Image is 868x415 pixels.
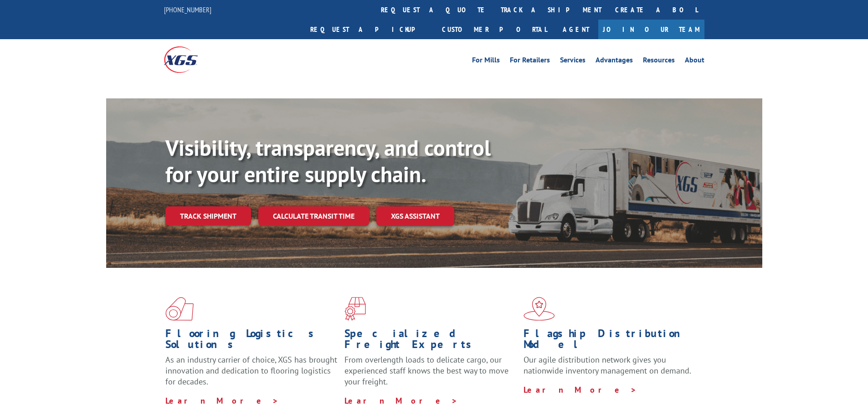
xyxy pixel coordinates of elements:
[165,297,194,321] img: xgs-icon-total-supply-chain-intelligence-red
[165,133,491,188] b: Visibility, transparency, and control for your entire supply chain.
[164,5,211,14] a: [PHONE_NUMBER]
[598,20,704,39] a: Join Our Team
[435,20,554,39] a: Customer Portal
[165,395,279,406] a: Learn More >
[524,297,555,321] img: xgs-icon-flagship-distribution-model-red
[472,56,500,67] a: For Mills
[524,384,637,395] a: Learn More >
[165,328,338,354] h1: Flooring Logistics Solutions
[510,56,550,67] a: For Retailers
[344,354,517,395] p: From overlength loads to delicate cargo, our experienced staff knows the best way to move your fr...
[344,297,366,321] img: xgs-icon-focused-on-flooring-red
[524,354,691,376] span: Our agile distribution network gives you nationwide inventory management on demand.
[685,56,704,67] a: About
[554,20,598,39] a: Agent
[643,56,675,67] a: Resources
[258,206,369,226] a: Calculate transit time
[303,20,435,39] a: Request a pickup
[344,328,517,354] h1: Specialized Freight Experts
[524,328,696,354] h1: Flagship Distribution Model
[165,206,251,225] a: Track shipment
[560,56,586,67] a: Services
[344,395,458,406] a: Learn More >
[376,206,454,226] a: XGS ASSISTANT
[165,354,337,387] span: As an industry carrier of choice, XGS has brought innovation and dedication to flooring logistics...
[596,56,633,67] a: Advantages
